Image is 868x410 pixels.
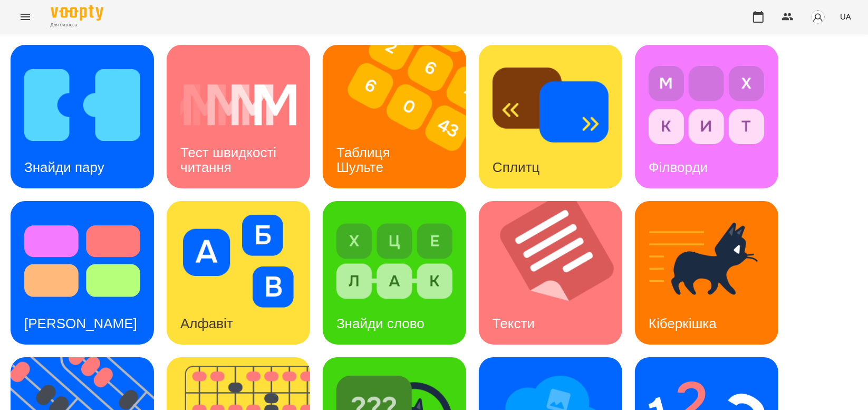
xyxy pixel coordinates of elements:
[811,9,825,24] img: avatar_s.png
[336,215,452,308] img: Знайди слово
[167,45,310,188] a: Тест швидкості читанняТест швидкості читання
[479,201,635,345] img: Тексти
[649,59,765,151] img: Філворди
[11,201,154,345] a: Тест Струпа[PERSON_NAME]
[323,45,466,188] a: Таблиця ШультеТаблиця Шульте
[840,11,851,22] span: UA
[13,4,38,30] button: Меню
[51,5,103,21] img: Логотип Voopty
[649,316,717,331] h3: Кіберкішка
[180,145,280,175] h3: Тест швидкості читання
[180,316,233,331] h3: Алфавіт
[24,59,140,151] img: Знайди пару
[180,215,296,308] img: Алфавіт
[24,215,140,308] img: Тест Струпа
[836,7,855,26] button: UA
[323,45,479,188] img: Таблиця Шульте
[479,45,622,188] a: СплитцСплитц
[336,316,425,331] h3: Знайди слово
[649,215,765,308] img: Кіберкішка
[493,59,609,151] img: Сплитц
[649,159,708,175] h3: Філворди
[635,45,778,188] a: ФілвордиФілворди
[635,201,778,345] a: КіберкішкаКіберкішка
[24,316,137,331] h3: [PERSON_NAME]
[493,316,535,331] h3: Тексти
[11,45,154,188] a: Знайди паруЗнайди пару
[323,201,466,345] a: Знайди словоЗнайди слово
[167,201,310,345] a: АлфавітАлфавіт
[479,201,622,345] a: ТекстиТексти
[336,145,394,175] h3: Таблиця Шульте
[51,22,103,28] span: Для бизнеса
[493,159,539,175] h3: Сплитц
[24,159,104,175] h3: Знайди пару
[180,59,296,151] img: Тест швидкості читання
